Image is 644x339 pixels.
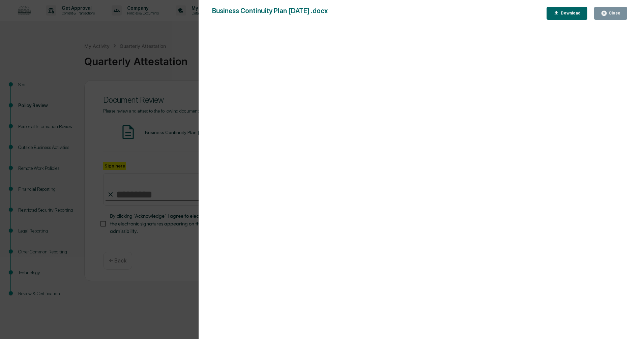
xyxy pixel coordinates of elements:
[547,7,588,20] button: Download
[622,317,641,335] iframe: Open customer support
[594,7,627,20] button: Close
[607,11,620,16] div: Close
[559,11,581,16] div: Download
[212,7,328,20] div: Business Continuity Plan [DATE] .docx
